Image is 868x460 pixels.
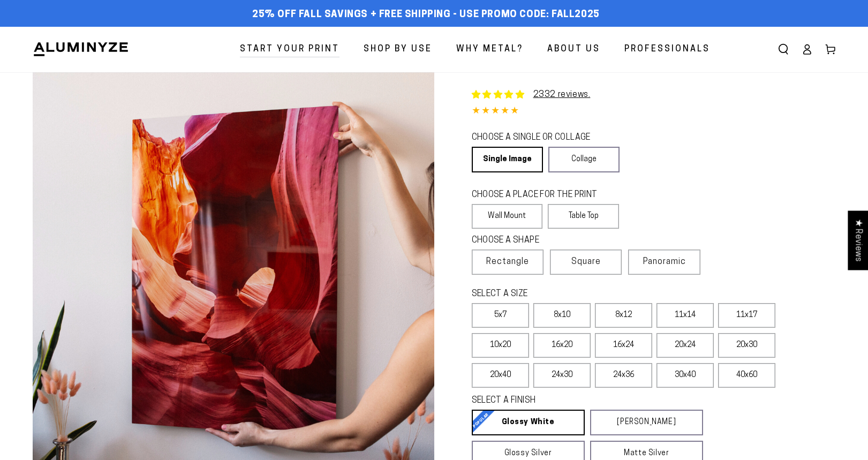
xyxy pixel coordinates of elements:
[472,235,611,247] legend: CHOOSE A SHAPE
[590,410,703,435] a: [PERSON_NAME]
[472,204,543,229] label: Wall Mount
[232,35,348,64] a: Start Your Print
[533,91,591,99] a: 2332 reviews.
[539,35,608,64] a: About Us
[718,363,775,388] label: 40x60
[848,210,868,270] div: Click to open Judge.me floating reviews tab
[548,147,620,172] a: Collage
[656,303,714,328] label: 11x14
[533,303,591,328] label: 8x10
[656,363,714,388] label: 30x40
[33,41,129,57] img: Aluminyze
[356,35,440,64] a: Shop By Use
[472,147,543,172] a: Single Image
[472,410,585,435] a: Glossy White
[533,333,591,358] label: 16x20
[472,132,610,144] legend: CHOOSE A SINGLE OR COLLAGE
[595,333,652,358] label: 16x24
[616,35,718,64] a: Professionals
[456,42,523,57] span: Why Metal?
[472,189,609,201] legend: CHOOSE A PLACE FOR THE PRINT
[656,333,714,358] label: 20x24
[718,303,775,328] label: 11x17
[595,303,652,328] label: 8x12
[571,255,601,268] span: Square
[643,258,686,266] span: Panoramic
[252,9,600,21] span: 25% off FALL Savings + Free Shipping - Use Promo Code: FALL2025
[240,42,339,57] span: Start Your Print
[547,42,600,57] span: About Us
[472,303,529,328] label: 5x7
[472,288,686,300] legend: SELECT A SIZE
[548,204,619,229] label: Table Top
[364,42,432,57] span: Shop By Use
[624,42,710,57] span: Professionals
[718,333,775,358] label: 20x30
[772,37,795,61] summary: Search our site
[472,333,529,358] label: 10x20
[472,363,529,388] label: 20x40
[472,104,836,119] div: 4.85 out of 5.0 stars
[486,255,529,268] span: Rectangle
[533,363,591,388] label: 24x30
[448,35,531,64] a: Why Metal?
[472,395,677,407] legend: SELECT A FINISH
[595,363,652,388] label: 24x36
